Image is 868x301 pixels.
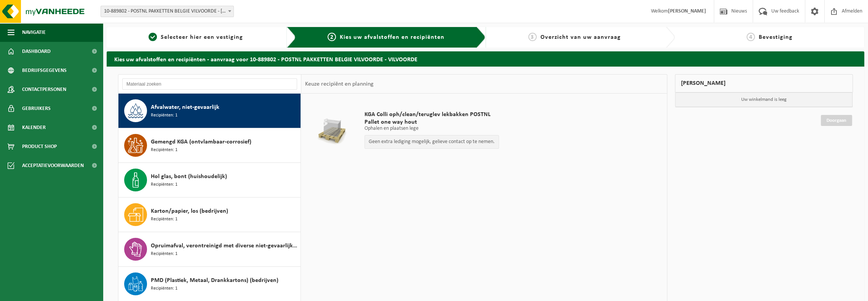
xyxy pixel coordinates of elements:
[110,33,281,42] a: 1Selecteer hier een vestiging
[151,285,177,292] span: Recipiënten: 1
[101,6,234,17] span: 10-889802 - POSTNL PAKKETTEN BELGIE VILVOORDE - VILVOORDE
[22,137,57,156] span: Product Shop
[22,99,51,118] span: Gebruikers
[22,118,46,137] span: Kalender
[675,92,852,107] p: Uw winkelmand is leeg
[118,163,301,197] button: Hol glas, bont (huishoudelijk) Recipiënten: 1
[364,111,499,118] span: KGA Colli oph/clean/teruglev lekbakken POSTNL
[118,232,301,267] button: Opruimafval, verontreinigd met diverse niet-gevaarlijke afvalstoffen Recipiënten: 1
[369,139,495,145] p: Geen extra lediging mogelijk, gelieve contact op te nemen.
[118,94,301,128] button: Afvalwater, niet-gevaarlijk Recipiënten: 1
[540,34,621,40] span: Overzicht van uw aanvraag
[668,8,706,14] strong: [PERSON_NAME]
[107,51,864,66] h2: Kies uw afvalstoffen en recipiënten - aanvraag voor 10-889802 - POSTNL PAKKETTEN BELGIE VILVOORDE...
[151,241,299,250] span: Opruimafval, verontreinigd met diverse niet-gevaarlijke afvalstoffen
[364,118,499,126] span: Pallet one way hout
[675,74,853,92] div: [PERSON_NAME]
[821,115,852,126] a: Doorgaan
[151,181,177,188] span: Recipiënten: 1
[22,23,46,42] span: Navigatie
[340,34,444,40] span: Kies uw afvalstoffen en recipiënten
[151,137,251,147] span: Gemengd KGA (ontvlambaar-corrosief)
[151,250,177,258] span: Recipiënten: 1
[22,156,84,175] span: Acceptatievoorwaarden
[101,6,233,17] span: 10-889802 - POSTNL PAKKETTEN BELGIE VILVOORDE - VILVOORDE
[151,172,227,181] span: Hol glas, bont (huishoudelijk)
[22,80,66,99] span: Contactpersonen
[151,276,278,285] span: PMD (Plastiek, Metaal, Drankkartons) (bedrijven)
[151,147,177,154] span: Recipiënten: 1
[328,33,336,41] span: 2
[747,33,755,41] span: 4
[151,112,177,119] span: Recipiënten: 1
[149,33,157,41] span: 1
[151,103,219,112] span: Afvalwater, niet-gevaarlijk
[759,34,793,40] span: Bevestiging
[22,61,67,80] span: Bedrijfsgegevens
[528,33,537,41] span: 3
[301,75,377,94] div: Keuze recipiënt en planning
[118,128,301,163] button: Gemengd KGA (ontvlambaar-corrosief) Recipiënten: 1
[151,216,177,223] span: Recipiënten: 1
[151,207,228,216] span: Karton/papier, los (bedrijven)
[161,34,243,40] span: Selecteer hier een vestiging
[364,126,499,131] p: Ophalen en plaatsen lege
[22,42,51,61] span: Dashboard
[118,197,301,232] button: Karton/papier, los (bedrijven) Recipiënten: 1
[122,78,297,90] input: Materiaal zoeken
